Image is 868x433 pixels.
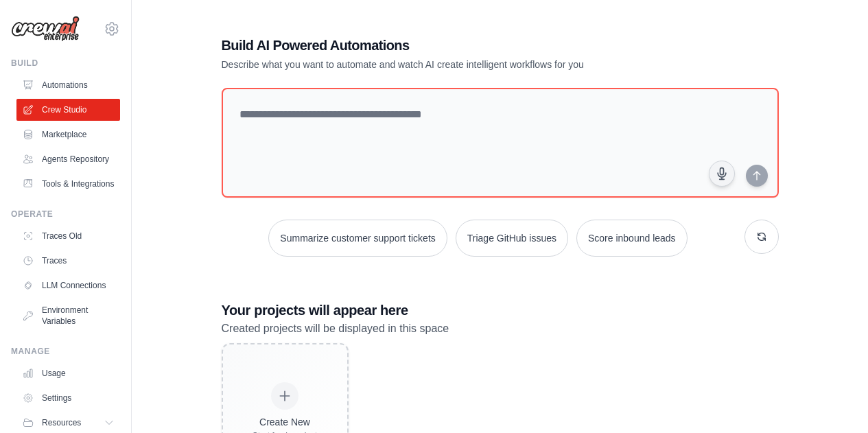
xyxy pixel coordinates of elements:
[222,36,683,55] h1: Build AI Powered Automations
[456,220,568,257] button: Triage GitHub issues
[16,225,120,247] a: Traces Old
[16,250,120,272] a: Traces
[253,415,318,429] div: Create New
[16,74,120,96] a: Automations
[16,299,120,332] a: Environment Variables
[11,16,80,42] img: Logo
[222,320,779,338] p: Created projects will be displayed in this space
[11,58,120,69] div: Build
[16,148,120,170] a: Agents Repository
[744,220,779,254] button: Get new suggestions
[268,220,447,257] button: Summarize customer support tickets
[576,220,688,257] button: Score inbound leads
[16,362,120,384] a: Usage
[16,124,120,145] a: Marketplace
[16,173,120,195] a: Tools & Integrations
[222,58,683,71] p: Describe what you want to automate and watch AI create intelligent workflows for you
[16,99,120,121] a: Crew Studio
[16,387,120,409] a: Settings
[42,417,81,428] span: Resources
[16,274,120,296] a: LLM Connections
[222,301,779,320] h3: Your projects will appear here
[11,346,120,357] div: Manage
[709,161,735,187] button: Click to speak your automation idea
[11,209,120,220] div: Operate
